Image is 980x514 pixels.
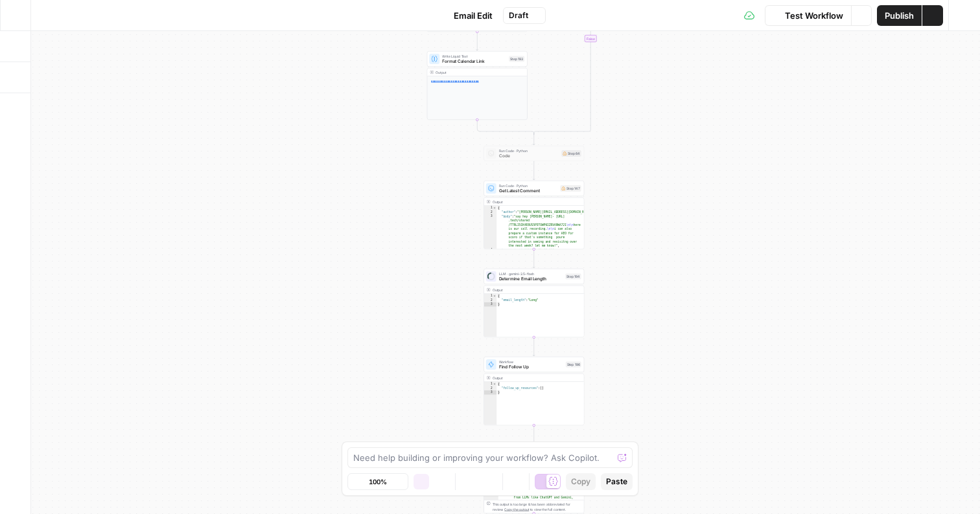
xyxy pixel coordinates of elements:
[499,364,563,370] span: Find Follow Up
[493,382,496,386] span: Toggle code folding, rows 1 through 3
[509,10,528,21] span: Draft
[436,70,517,75] div: Output
[533,425,535,444] g: Edge from step_196 to step_195
[484,248,497,252] div: 4
[484,298,497,303] div: 2
[561,150,581,157] div: Step 64
[484,294,497,298] div: 1
[499,359,563,364] span: Workflow
[493,206,496,210] span: Toggle code folding, rows 1 through 5
[484,382,497,386] div: 1
[504,508,529,511] span: Copy the output
[601,473,633,490] button: Paste
[499,148,559,153] span: Run Code · Python
[369,476,387,487] span: 100%
[476,32,478,50] g: Edge from step_192 to step_193
[533,249,535,268] g: Edge from step_147 to step_194
[499,276,563,282] span: Determine Email Length
[503,7,546,24] button: Draft
[533,161,535,180] g: Edge from step_64 to step_147
[484,210,497,215] div: 2
[477,120,534,135] g: Edge from step_193 to step_191-conditional-end
[484,357,584,425] div: WorkflowFind Follow UpStep 196Output{ "follow_up_resources":[]}
[493,375,574,381] div: Output
[499,188,558,194] span: Get Latest Comment
[434,5,500,26] button: Email Edit
[484,390,497,395] div: 3
[765,5,851,26] button: Test Workflow
[484,214,497,248] div: 3
[885,9,914,22] span: Publish
[533,337,535,356] g: Edge from step_194 to step_196
[566,362,581,368] div: Step 196
[493,287,574,293] div: Output
[785,9,843,22] span: Test Workflow
[499,183,558,188] span: Run Code · Python
[484,146,584,161] div: Run Code · PythonCodeStep 64
[533,133,535,146] g: Edge from step_191-conditional-end to step_64
[442,58,506,65] span: Format Calendar Link
[571,476,590,487] span: Copy
[509,56,524,62] div: Step 193
[499,271,563,276] span: LLM · gemini-2.5-flash
[484,269,584,337] div: LLM · gemini-2.5-flashDetermine Email LengthStep 194Output{ "email_length":"Long"}
[493,502,581,512] div: This output is too large & has been abbreviated for review. to view the full content.
[566,473,596,490] button: Copy
[499,153,559,159] span: Code
[484,302,497,307] div: 3
[484,386,497,391] div: 2
[442,54,506,59] span: Write Liquid Text
[484,181,584,249] div: Run Code · PythonGet Latest CommentStep 147Output{ "author":"[PERSON_NAME][EMAIL_ADDRESS][DOMAIN_...
[493,294,496,298] span: Toggle code folding, rows 1 through 3
[493,199,574,205] div: Output
[484,206,497,210] div: 1
[877,5,922,26] button: Publish
[560,185,581,192] div: Step 147
[454,9,493,22] span: Email Edit
[606,476,627,487] span: Paste
[565,274,581,280] div: Step 194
